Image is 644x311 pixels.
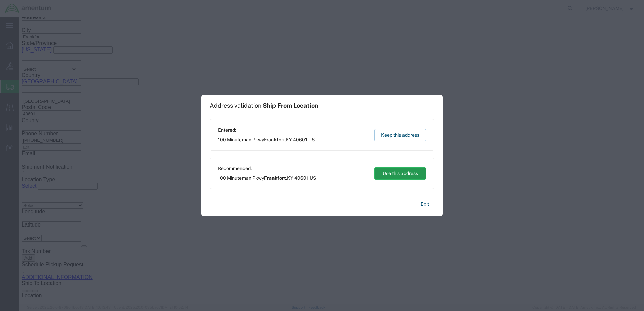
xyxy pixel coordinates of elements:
[310,175,316,181] span: US
[218,165,316,172] span: Recommended:
[218,136,315,143] span: 100 Minuteman Pkwy ,
[264,175,286,181] span: Frankfort
[374,129,426,141] button: Keep this address
[294,175,309,181] span: 40601
[263,102,318,109] span: Ship From Location
[415,198,434,210] button: Exit
[286,137,292,142] span: KY
[308,137,315,142] span: US
[293,137,307,142] span: 40601
[264,137,285,142] span: Frankfort
[374,167,426,180] button: Use this address
[218,175,316,182] span: 100 Minuteman Pkwy ,
[218,127,315,134] span: Entered:
[287,175,293,181] span: KY
[210,102,318,109] h1: Address validation:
